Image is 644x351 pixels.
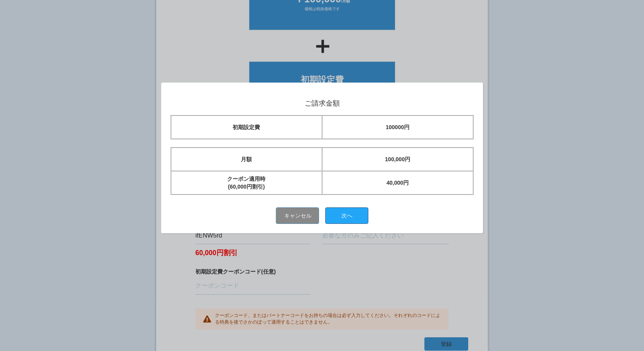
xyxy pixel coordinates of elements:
td: クーポン適用時 (60,000円割引) [171,171,322,195]
td: 40,000円 [322,171,473,195]
td: 月額 [171,148,322,171]
td: 100000円 [322,116,473,139]
button: 次へ [325,208,368,224]
td: 100,000円 [322,148,473,171]
h1: ご請求金額 [170,100,474,108]
button: キャンセル [276,208,319,224]
td: 初期設定費 [171,116,322,139]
